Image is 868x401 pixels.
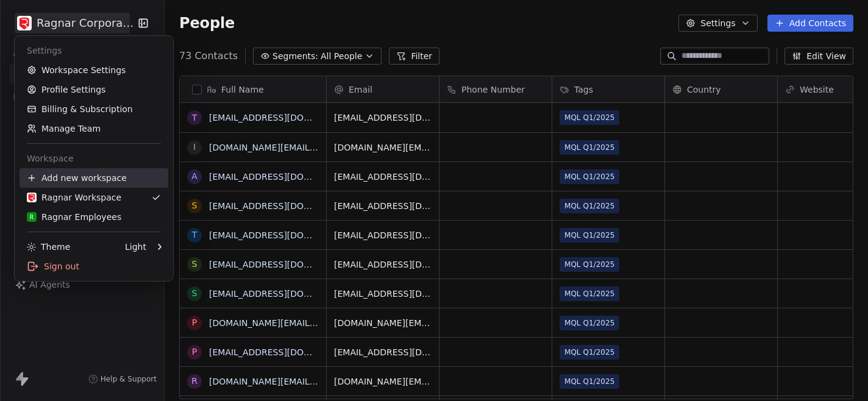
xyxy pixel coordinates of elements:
[20,168,168,188] div: Add new workspace
[27,193,37,202] img: ragnar-web_clip_256x256.png
[20,80,168,99] a: Profile Settings
[27,241,70,253] div: Theme
[27,211,121,223] div: Ragnar Employees
[20,41,168,60] div: Settings
[125,241,146,253] div: Light
[20,119,168,138] a: Manage Team
[30,213,34,222] span: R
[20,60,168,80] a: Workspace Settings
[20,257,168,276] div: Sign out
[27,191,121,204] div: Ragnar Workspace
[20,99,168,119] a: Billing & Subscription
[20,149,168,168] div: Workspace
